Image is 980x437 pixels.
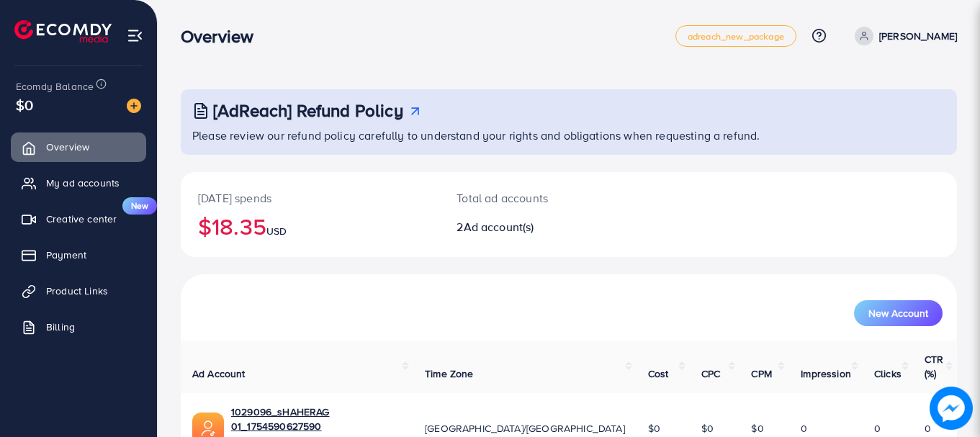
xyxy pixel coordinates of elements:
[11,240,146,269] a: Payment
[701,366,720,381] span: CPC
[46,320,75,334] span: Billing
[46,140,89,154] span: Overview
[425,366,473,381] span: Time Zone
[46,212,117,226] span: Creative center
[16,94,33,115] span: $0
[181,26,265,47] h3: Overview
[849,27,957,45] a: [PERSON_NAME]
[925,352,943,381] span: CTR (%)
[127,99,141,113] img: image
[46,176,120,190] span: My ad accounts
[868,308,928,318] span: New Account
[16,79,94,94] span: Ecomdy Balance
[854,300,943,326] button: New Account
[464,219,534,235] span: Ad account(s)
[425,421,625,436] span: [GEOGRAPHIC_DATA]/[GEOGRAPHIC_DATA]
[675,25,796,47] a: adreach_new_package
[46,284,108,298] span: Product Links
[648,421,660,436] span: $0
[751,366,771,381] span: CPM
[11,276,146,305] a: Product Links
[801,366,851,381] span: Impression
[192,366,246,381] span: Ad Account
[874,421,881,436] span: 0
[14,20,112,42] img: logo
[457,189,616,207] p: Total ad accounts
[648,366,669,381] span: Cost
[11,312,146,341] a: Billing
[231,405,402,434] a: 1029096_sHAHERAG 01_1754590627590
[11,132,146,161] a: Overview
[11,204,146,233] a: Creative centerNew
[127,27,143,44] img: menu
[751,421,763,436] span: $0
[266,224,287,238] span: USD
[198,189,422,207] p: [DATE] spends
[801,421,807,436] span: 0
[46,248,86,262] span: Payment
[198,212,422,240] h2: $18.35
[457,220,616,234] h2: 2
[192,127,948,144] p: Please review our refund policy carefully to understand your rights and obligations when requesti...
[701,421,714,436] span: $0
[874,366,902,381] span: Clicks
[122,197,157,215] span: New
[688,32,784,41] span: adreach_new_package
[213,100,403,121] h3: [AdReach] Refund Policy
[930,387,973,430] img: image
[925,421,931,436] span: 0
[11,168,146,197] a: My ad accounts
[879,27,957,45] p: [PERSON_NAME]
